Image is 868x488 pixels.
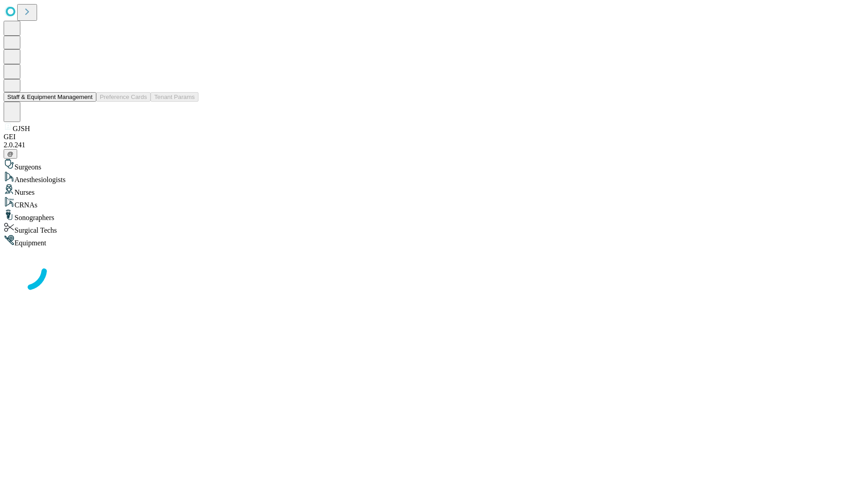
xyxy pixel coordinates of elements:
[151,92,198,102] button: Tenant Params
[4,171,864,184] div: Anesthesiologists
[4,133,864,141] div: GEI
[4,235,864,247] div: Equipment
[4,159,864,171] div: Surgeons
[4,141,864,149] div: 2.0.241
[13,125,30,132] span: GJSH
[96,92,151,102] button: Preference Cards
[4,197,864,209] div: CRNAs
[4,149,17,159] button: @
[4,209,864,222] div: Sonographers
[4,222,864,235] div: Surgical Techs
[4,184,864,197] div: Nurses
[4,92,96,102] button: Staff & Equipment Management
[7,150,14,157] span: @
